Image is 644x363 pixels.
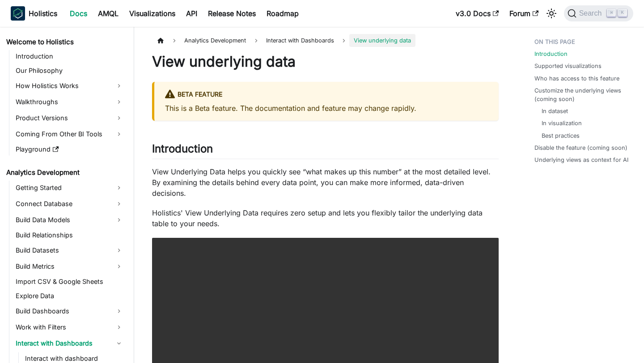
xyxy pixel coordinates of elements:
a: Product Versions [13,111,126,125]
div: BETA FEATURE [165,89,488,101]
a: Work with Filters [13,320,126,334]
a: Who has access to this feature [534,74,619,83]
a: Analytics Development [4,166,126,179]
a: Getting Started [13,181,126,195]
a: Playground [13,143,126,156]
a: In visualization [542,119,582,127]
a: Supported visualizations [534,62,602,70]
a: Interact with Dashboards [13,336,126,350]
a: Our Philosophy [13,64,126,77]
img: Holistics [11,6,25,21]
a: Import CSV & Google Sheets [13,275,126,288]
a: Docs [64,6,93,21]
button: Switch between dark and light mode (currently light mode) [544,6,559,21]
a: Build Metrics [13,259,126,274]
nav: Breadcrumbs [152,34,499,47]
a: Build Datasets [13,243,126,257]
a: Underlying views as context for AI [534,156,628,164]
a: Welcome to Holistics [4,36,126,48]
span: Analytics Development [180,34,250,47]
a: Forum [504,6,544,21]
a: In dataset [542,107,568,115]
p: Holistics' View Underlying Data requires zero setup and lets you flexibly tailor the underlying d... [152,207,499,229]
h1: View underlying data [152,53,499,71]
a: Build Dashboards [13,304,126,318]
h2: Introduction [152,142,499,159]
kbd: ⌘ [607,9,616,17]
a: v3.0 Docs [450,6,504,21]
a: Best practices [542,131,580,140]
b: Holistics [29,8,57,19]
p: View Underlying Data helps you quickly see “what makes up this number” at the most detailed level... [152,166,499,198]
a: Introduction [13,50,126,63]
a: Introduction [534,50,568,58]
span: View underlying data [349,34,415,47]
p: This is a Beta feature. The documentation and feature may change rapidly. [165,103,488,114]
a: API [181,6,203,21]
a: Visualizations [124,6,181,21]
kbd: K [618,9,627,17]
a: Release Notes [203,6,261,21]
a: Home page [152,34,169,47]
a: AMQL [93,6,124,21]
a: HolisticsHolistics [11,6,57,21]
a: Explore Data [13,290,126,302]
a: Disable the feature (coming soon) [534,144,627,152]
a: Walkthroughs [13,95,126,109]
button: Search (Command+K) [564,5,633,21]
a: How Holistics Works [13,79,126,93]
a: Roadmap [261,6,304,21]
a: Connect Database [13,197,126,211]
a: Build Data Models [13,213,126,227]
span: Search [576,9,607,17]
span: Interact with Dashboards [262,34,339,47]
a: Customize the underlying views (coming soon) [534,86,630,103]
a: Coming From Other BI Tools [13,127,126,141]
a: Build Relationships [13,229,126,241]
